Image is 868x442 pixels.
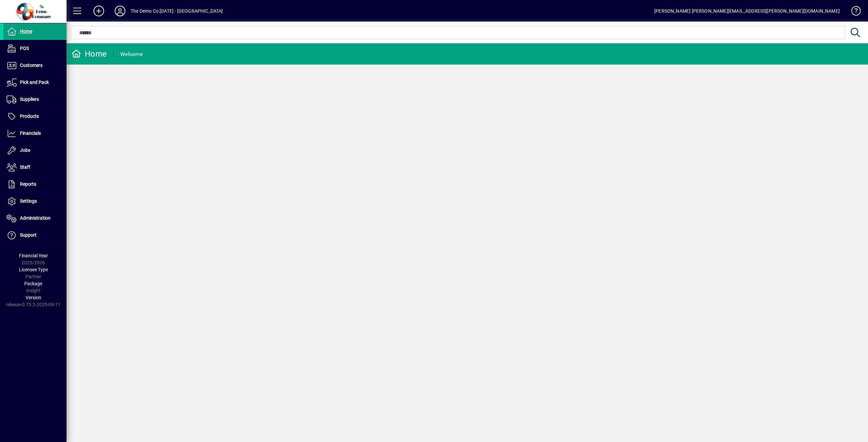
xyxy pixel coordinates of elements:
[3,74,66,91] a: Pick and Pack
[20,130,41,136] span: Financials
[19,253,48,258] span: Financial Year
[3,176,66,193] a: Reports
[19,267,48,272] span: Licensee Type
[20,29,32,34] span: Home
[88,5,109,17] button: Add
[20,80,49,85] span: Pick and Pack
[3,57,66,74] a: Customers
[3,227,66,244] a: Support
[3,91,66,108] a: Suppliers
[3,193,66,210] a: Settings
[20,232,37,238] span: Support
[20,181,36,187] span: Reports
[20,46,29,51] span: POS
[71,49,107,59] div: Home
[3,125,66,142] a: Financials
[20,198,37,204] span: Settings
[3,40,66,57] a: POS
[109,5,131,17] button: Profile
[131,6,223,16] div: The Demo Co [DATE] - [GEOGRAPHIC_DATA]
[24,281,42,286] span: Package
[846,1,860,23] a: Knowledge Base
[3,159,66,176] a: Staff
[20,113,39,119] span: Products
[3,108,66,125] a: Products
[3,210,66,227] a: Administration
[120,49,143,60] div: Welcome
[3,142,66,159] a: Jobs
[654,6,840,16] div: [PERSON_NAME] [PERSON_NAME][EMAIL_ADDRESS][PERSON_NAME][DOMAIN_NAME]
[20,164,30,170] span: Staff
[20,147,30,153] span: Jobs
[20,63,43,68] span: Customers
[20,97,39,102] span: Suppliers
[20,215,51,221] span: Administration
[26,295,41,300] span: Version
